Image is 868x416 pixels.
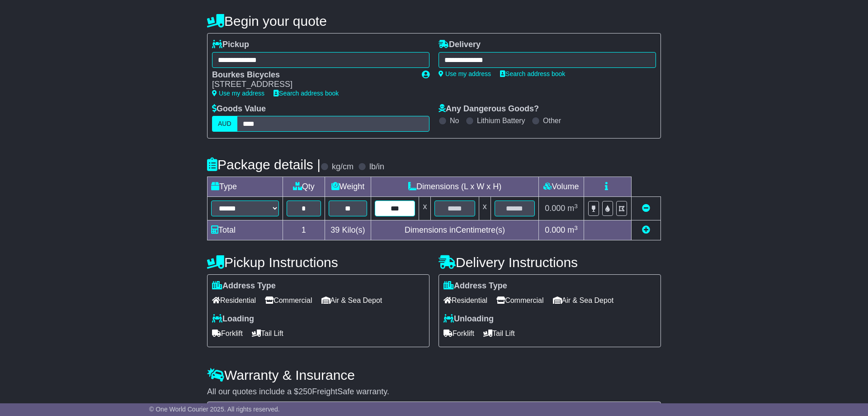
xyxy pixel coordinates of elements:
a: Search address book [274,90,339,97]
div: [STREET_ADDRESS] [212,80,413,90]
div: All our quotes include a $ FreightSafe warranty. [207,387,661,397]
span: © One World Courier 2025. All rights reserved. [149,406,280,413]
span: Air & Sea Depot [321,293,382,307]
span: Tail Lift [252,326,283,340]
label: Any Dangerous Goods? [439,104,539,114]
h4: Begin your quote [207,14,661,29]
label: Address Type [443,281,507,291]
a: Use my address [439,70,491,77]
span: Forklift [212,326,243,340]
sup: 3 [574,203,578,210]
span: m [567,225,578,234]
span: 0.000 [545,204,565,213]
label: Unloading [443,314,494,324]
span: Commercial [265,293,312,307]
td: Dimensions in Centimetre(s) [371,220,539,240]
a: Use my address [212,90,264,97]
span: m [567,204,578,213]
label: kg/cm [332,162,354,172]
label: lb/in [369,162,384,172]
span: 250 [298,387,312,396]
h4: Pickup Instructions [207,255,429,270]
span: Residential [443,293,487,307]
label: AUD [212,116,237,132]
td: Qty [283,177,325,197]
td: Weight [325,177,371,197]
a: Remove this item [642,204,650,213]
label: Delivery [439,40,481,50]
h4: Package details | [207,157,321,172]
sup: 3 [574,225,578,231]
td: x [479,197,491,220]
span: Residential [212,293,256,307]
h4: Delivery Instructions [439,255,661,270]
span: Commercial [496,293,543,307]
td: Kilo(s) [325,220,371,240]
label: Lithium Battery [477,116,525,125]
label: Loading [212,314,254,324]
span: Air & Sea Depot [553,293,614,307]
td: Type [208,177,283,197]
h4: Warranty & Insurance [207,368,661,383]
td: Volume [538,177,584,197]
div: Bourkes Bicycles [212,70,413,80]
td: Dimensions (L x W x H) [371,177,539,197]
span: Tail Lift [483,326,515,340]
label: No [450,116,459,125]
label: Address Type [212,281,276,291]
td: Total [208,220,283,240]
span: 39 [330,225,340,234]
a: Add new item [642,225,650,234]
label: Other [543,116,561,125]
a: Search address book [500,70,565,77]
td: x [419,197,431,220]
span: 0.000 [545,225,565,234]
label: Pickup [212,40,249,50]
td: 1 [283,220,325,240]
span: Forklift [443,326,474,340]
label: Goods Value [212,104,266,114]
